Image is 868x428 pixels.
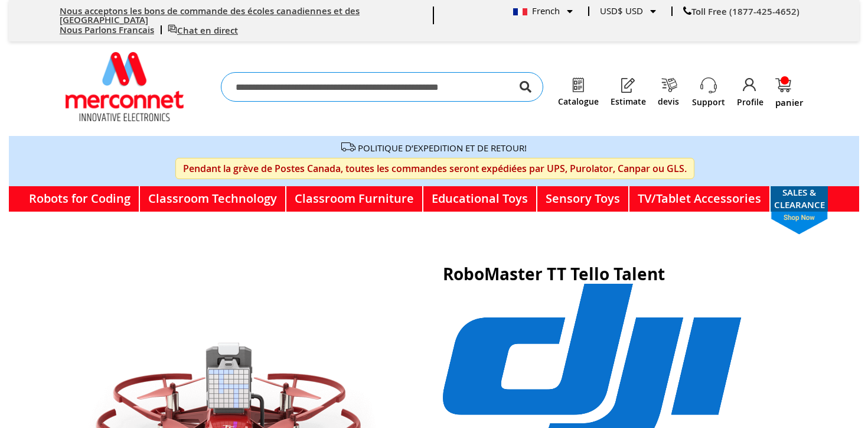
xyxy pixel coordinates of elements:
[513,8,527,15] img: French.png
[443,262,665,286] span: RoboMaster TT Tello Talent
[60,5,360,26] a: Nous acceptons les bons de commande des écoles canadiennes et des [GEOGRAPHIC_DATA]
[629,186,771,212] a: TV/Tablet Accessories
[423,186,537,212] a: Educational Toys
[692,96,725,108] a: Support
[60,24,154,36] a: Nous Parlons Francais
[742,77,758,93] img: Profile.png
[600,5,623,17] span: USD$
[625,5,643,17] span: USD
[286,186,423,212] a: Classroom Furniture
[620,77,637,93] img: Estimate
[558,97,599,106] a: Catalogue
[775,78,803,107] a: panier
[683,5,800,18] a: Toll Free (1877-425-4652)
[570,77,586,93] img: Catalogue
[537,186,629,212] a: Sensory Toys
[175,158,694,179] span: Pendant la grève de Postes Canada, toutes les commandes seront expédiées par UPS, Purolator, Canp...
[765,212,834,235] span: shop now
[21,186,140,212] a: Robots for Coding
[611,97,646,106] a: Estimate
[168,24,238,37] a: Chat en direct
[737,96,763,108] a: Profile
[140,186,286,212] a: Classroom Technology
[775,98,803,107] span: panier
[168,24,177,34] img: live chat
[520,72,531,102] button: Search
[358,142,527,154] a: POLITIQUE D’EXPEDITION ET DE RETOUR!
[66,52,184,121] a: store logo
[513,5,560,17] span: French
[771,186,828,212] a: SALES & CLEARANCEshop now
